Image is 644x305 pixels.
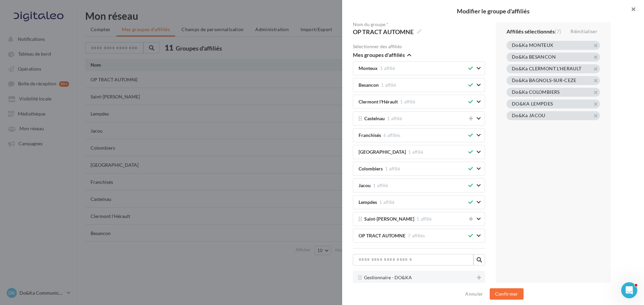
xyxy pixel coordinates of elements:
span: Mes groupes d'affiliés [353,52,405,58]
div: Sélectionner des affiliés [353,44,485,49]
div: Do&Ka CLERMONT L'HERAULT [512,66,581,72]
span: OP TRACT AUTOMNE [353,27,422,36]
span: 7 affiliés [408,233,425,238]
span: Franchisés [359,133,381,138]
span: (7) [555,28,561,34]
span: Lempdes [359,200,377,205]
span: 1 affilié [387,116,402,121]
span: Saint-[PERSON_NAME] [364,217,414,222]
span: Monteux [359,66,378,71]
div: DO&KA LEMPDES [512,101,553,107]
div: Do&Ka MONTEUX [512,43,553,49]
label: Nom du groupe * [353,22,485,27]
span: Gestionnaire - DO&KA [364,275,412,280]
span: 1 affilié [417,216,432,222]
button: Mes groupes d'affiliés [353,52,411,60]
span: 1 affilié [380,66,395,71]
div: Do&Ka JACOU [512,113,545,119]
span: 1 affilié [400,99,415,104]
span: Colombiers [359,166,383,171]
h2: Modifier le groupe d'affiliés [353,8,633,14]
span: 6 affiliés [383,133,400,138]
span: 1 affilié [379,200,394,205]
div: Affiliés sélectionnés [506,29,561,34]
div: Réinitialiser [568,27,600,35]
iframe: Intercom live chat [621,282,637,298]
div: Do&Ka BESANCON [512,55,556,61]
span: 1 affilié [373,183,388,188]
span: 1 affilié [408,149,423,155]
button: Annuler [463,290,486,298]
button: Confirmer [490,288,524,300]
span: Jacou [359,183,371,188]
span: [GEOGRAPHIC_DATA] [359,150,406,155]
span: Clermont l'Hérault [359,99,398,104]
span: Castelnau [364,116,385,121]
div: Do&Ka BAGNOLS-SUR-CEZE [512,78,577,84]
span: 1 affilié [381,82,396,88]
span: OP TRACT AUTOMNE [359,233,406,238]
span: 1 affilié [385,166,400,171]
div: Do&Ka COLOMBIERS [512,90,560,96]
span: Besancon [359,83,379,88]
